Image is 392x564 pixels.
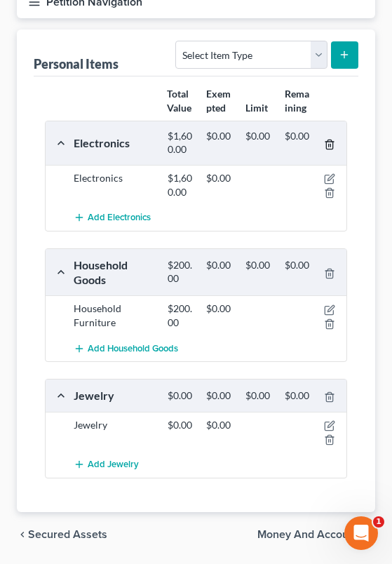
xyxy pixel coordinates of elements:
[88,459,139,470] span: Add Jewelry
[238,389,278,403] div: $0.00
[17,529,28,540] i: chevron_left
[161,389,200,403] div: $0.00
[67,171,161,199] div: Electronics
[161,302,200,330] div: $200.00
[74,452,139,478] button: Add Jewelry
[17,529,107,540] button: chevron_left Secured Assets
[67,418,161,446] div: Jewelry
[34,55,119,72] div: Personal Items
[257,529,375,540] button: Money and Accounts chevron_right
[238,259,278,285] div: $0.00
[278,389,317,403] div: $0.00
[88,212,151,223] span: Add Electronics
[199,302,238,330] div: $0.00
[199,259,238,285] div: $0.00
[88,343,178,354] span: Add Household Goods
[278,259,317,285] div: $0.00
[238,130,278,156] div: $0.00
[67,257,161,288] div: Household Goods
[161,418,200,432] div: $0.00
[161,171,200,199] div: $1,600.00
[167,88,191,114] strong: Total Value
[199,418,238,432] div: $0.00
[199,389,238,403] div: $0.00
[28,529,107,540] span: Secured Assets
[257,529,364,540] span: Money and Accounts
[67,388,161,403] div: Jewelry
[285,88,309,114] strong: Remaining
[344,516,378,550] iframe: Intercom live chat
[278,130,317,156] div: $0.00
[67,135,161,150] div: Electronics
[161,130,200,156] div: $1,600.00
[245,102,268,114] strong: Limit
[67,302,161,330] div: Household Furniture
[206,88,231,114] strong: Exempted
[161,259,200,285] div: $200.00
[373,516,384,528] span: 1
[199,171,238,199] div: $0.00
[199,130,238,156] div: $0.00
[74,335,178,361] button: Add Household Goods
[74,205,151,231] button: Add Electronics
